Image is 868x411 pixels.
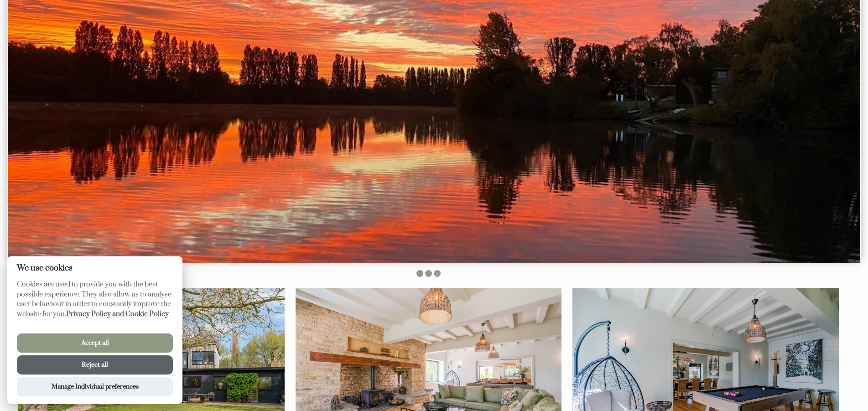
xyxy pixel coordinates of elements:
button: Manage Individual preferences [17,377,173,396]
a: Privacy Policy and Cookie Policy [66,310,169,318]
button: Accept all [17,333,173,353]
p: Cookies are used to provide you with the best possible experience. They also allow us to analyse ... [7,280,182,326]
h2: We use cookies [7,264,182,272]
button: Reject all [17,355,173,375]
